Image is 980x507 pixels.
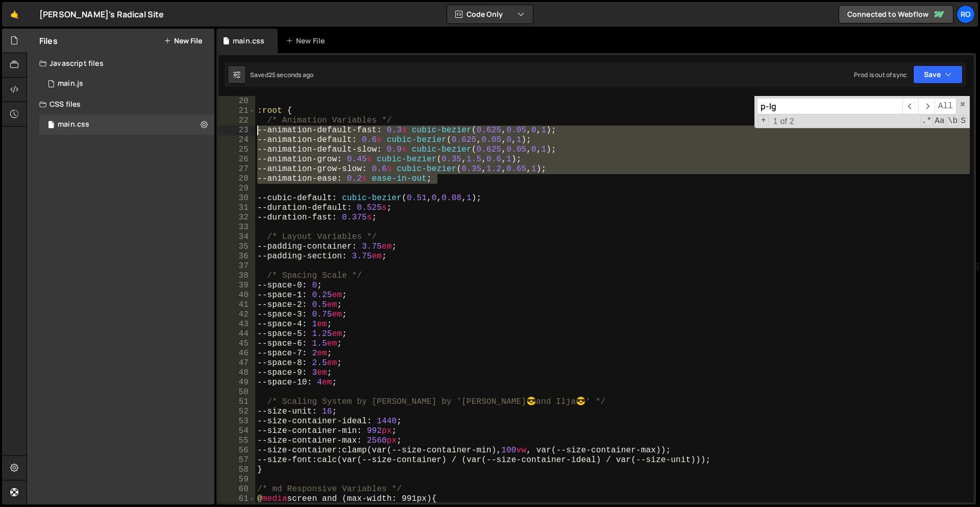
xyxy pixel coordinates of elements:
div: New File [286,36,329,46]
div: 28 [218,174,255,184]
div: 35 [218,242,255,252]
div: Prod is out of sync [854,70,907,79]
div: 24 [218,135,255,145]
div: 30 [218,194,255,203]
div: 21 [218,106,255,116]
div: 48 [218,368,255,378]
div: 38 [218,271,255,281]
div: 51 [218,397,255,407]
div: 58 [218,465,255,475]
div: Javascript files [27,53,214,74]
div: [PERSON_NAME]'s Radical Site [39,8,164,20]
div: 50 [218,388,255,397]
div: 39 [218,281,255,291]
a: Connected to Webflow [839,5,953,23]
div: 29 [218,184,255,194]
div: 16726/45739.css [39,114,214,135]
div: 40 [218,291,255,300]
div: 52 [218,407,255,417]
a: 🤙 [2,2,27,27]
div: 57 [218,455,255,465]
div: 55 [218,436,255,446]
div: 41 [218,300,255,310]
div: 25 [218,145,255,155]
div: 36 [218,252,255,261]
div: 46 [218,349,255,358]
div: 53 [218,417,255,426]
div: CSS files [27,94,214,114]
div: Saved [250,70,313,79]
div: 32 [218,213,255,223]
button: New File [164,37,202,45]
div: 44 [218,329,255,339]
div: 33 [218,223,255,232]
div: 43 [218,320,255,329]
div: 61 [218,494,255,504]
div: main.js [58,79,83,88]
div: main.css [58,120,89,129]
div: 47 [218,358,255,368]
span: Whole Word Search [947,115,959,127]
div: 34 [218,232,255,242]
div: 23 [218,126,255,135]
div: 25 seconds ago [268,70,313,79]
div: 45 [218,339,255,349]
span: CaseSensitive Search [934,115,946,127]
div: 16726/45737.js [39,74,214,94]
div: 42 [218,310,255,320]
span: ​ [918,98,934,114]
span: Toggle Replace mode [758,115,769,126]
div: 54 [218,426,255,436]
div: main.css [233,36,264,46]
h2: Files [39,35,58,46]
div: 26 [218,155,255,164]
span: Search In Selection [960,115,967,127]
button: Code Only [447,5,533,23]
button: Save [913,65,963,84]
div: 20 [218,96,255,106]
input: Search for [757,98,902,114]
div: 31 [218,203,255,213]
div: 59 [218,475,255,485]
div: 22 [218,116,255,126]
a: Ro [957,5,975,23]
div: 27 [218,164,255,174]
div: 37 [218,261,255,271]
span: ​ [902,98,918,114]
span: RegExp Search [921,115,933,127]
div: 56 [218,446,255,455]
span: Alt-Enter [935,98,957,114]
span: 1 of 2 [769,116,798,126]
div: 60 [218,485,255,494]
div: 49 [218,378,255,388]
